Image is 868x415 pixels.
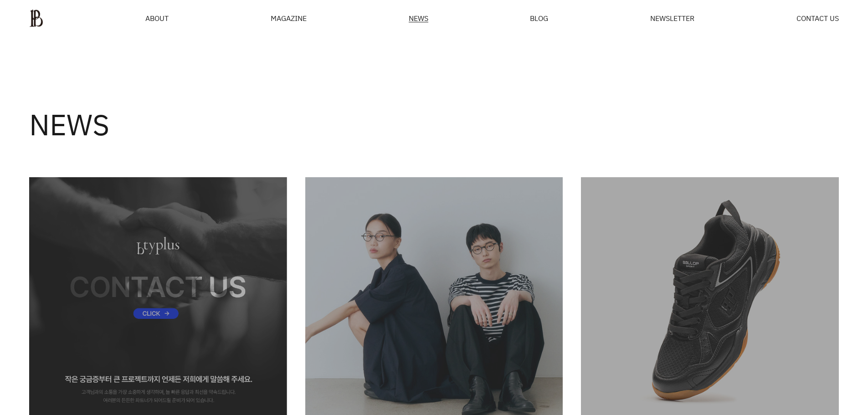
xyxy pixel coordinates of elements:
[650,15,694,22] a: NEWSLETTER
[29,110,109,139] h3: NEWS
[271,15,307,22] div: MAGAZINE
[409,15,428,22] a: NEWS
[796,15,839,22] a: CONTACT US
[145,15,169,22] a: ABOUT
[29,9,43,27] img: ba379d5522eb3.png
[530,15,548,22] a: BLOG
